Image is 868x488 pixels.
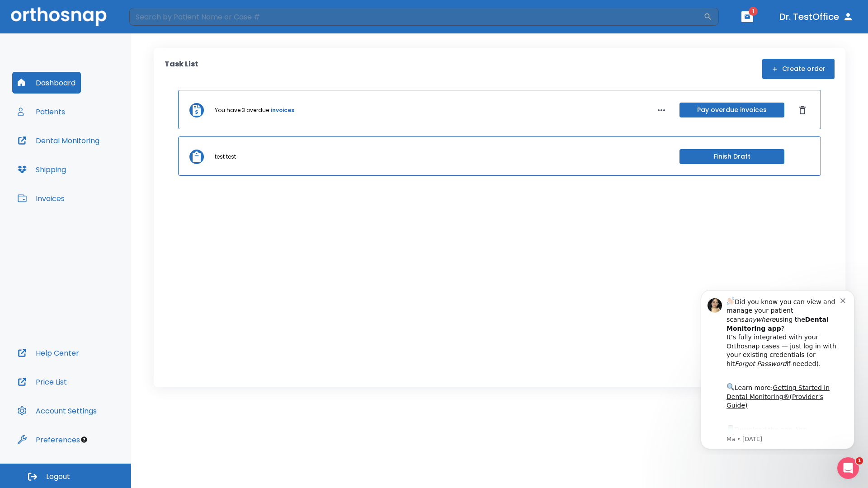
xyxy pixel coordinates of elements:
[215,106,269,114] p: You have 3 overdue
[165,59,198,79] p: Task List
[12,130,105,151] button: Dental Monitoring
[46,472,70,482] span: Logout
[795,103,810,117] button: Dismiss
[12,400,102,422] button: Account Settings
[12,159,71,180] button: Shipping
[776,9,857,25] button: Dr. TestOffice
[12,72,81,94] button: Dashboard
[837,457,859,479] iframe: Intercom live chat
[153,14,160,21] button: Dismiss notification
[11,7,107,26] img: Orthosnap
[679,103,784,117] button: Pay overdue invoices
[12,101,71,122] button: Patients
[12,371,72,393] button: Price List
[215,153,236,161] p: test test
[12,429,85,450] button: Preferences
[271,106,294,114] a: invoices
[129,8,703,26] input: Search by Patient Name or Case #
[856,457,863,465] span: 1
[12,188,70,209] button: Invoices
[80,436,88,444] div: Tooltip anchor
[39,153,153,161] p: Message from Ma, sent 4w ago
[762,59,835,79] button: Create order
[39,144,120,160] a: App Store
[12,342,85,364] button: Help Center
[679,149,784,164] button: Finish Draft
[749,7,758,16] span: 1
[39,142,153,188] div: Download the app: | ​ Let us know if you need help getting started!
[687,282,868,455] iframe: Intercom notifications message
